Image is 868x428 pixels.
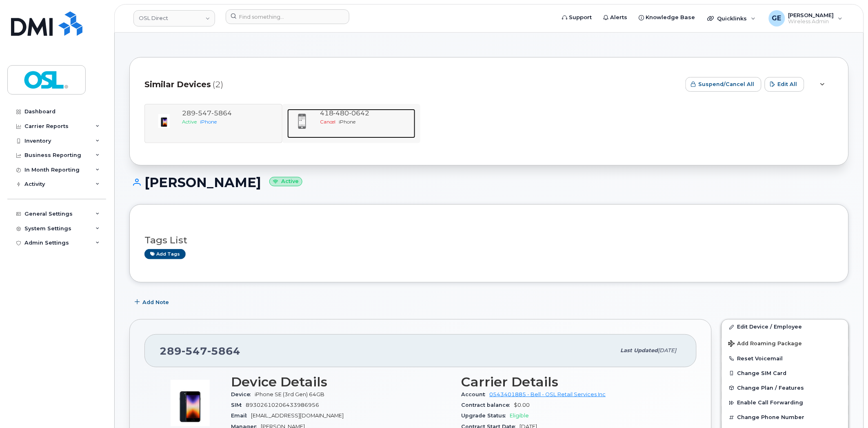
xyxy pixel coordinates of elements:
[722,335,848,351] button: Add Roaming Package
[160,345,240,357] span: 289
[339,119,356,125] span: iPhone
[231,375,452,389] h3: Device Details
[231,391,255,397] span: Device
[462,402,514,408] span: Contract balance
[737,400,804,406] span: Enable Call Forwarding
[722,395,848,410] button: Enable Call Forwarding
[144,79,211,90] span: Similar Devices
[269,177,302,186] small: Active
[144,249,186,259] a: Add tags
[255,391,324,397] span: iPhone SE (3rd Gen) 64GB
[320,109,370,117] span: 418
[722,366,848,381] button: Change SIM Card
[144,235,834,245] h3: Tags List
[737,385,804,391] span: Change Plan / Features
[765,77,804,92] button: Edit All
[621,347,658,353] span: Last updated
[166,379,215,428] img: image20231002-3703462-1angbar.jpeg
[728,340,802,348] span: Add Roaming Package
[129,295,176,309] button: Add Note
[722,410,848,425] button: Change Phone Number
[722,351,848,366] button: Reset Voicemail
[462,391,490,397] span: Account
[213,79,223,90] span: (2)
[129,175,849,190] h1: [PERSON_NAME]
[510,413,529,419] span: Eligible
[462,375,682,389] h3: Carrier Details
[231,402,246,408] span: SIM
[514,402,530,408] span: $0.00
[722,320,848,334] a: Edit Device / Employee
[207,345,240,357] span: 5864
[251,413,344,419] span: [EMAIL_ADDRESS][DOMAIN_NAME]
[349,109,370,117] span: 0642
[320,119,336,125] span: Cancel
[182,345,207,357] span: 547
[490,391,606,397] a: 0543401885 - Bell - OSL Retail Services Inc
[142,298,169,306] span: Add Note
[778,80,797,88] span: Edit All
[686,77,761,92] button: Suspend/Cancel All
[658,347,677,353] span: [DATE]
[246,402,319,408] span: 89302610206433986956
[333,109,349,117] span: 480
[722,381,848,395] button: Change Plan / Features
[231,413,251,419] span: Email
[287,109,415,138] a: 4184800642CanceliPhone
[462,413,510,419] span: Upgrade Status
[699,80,755,88] span: Suspend/Cancel All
